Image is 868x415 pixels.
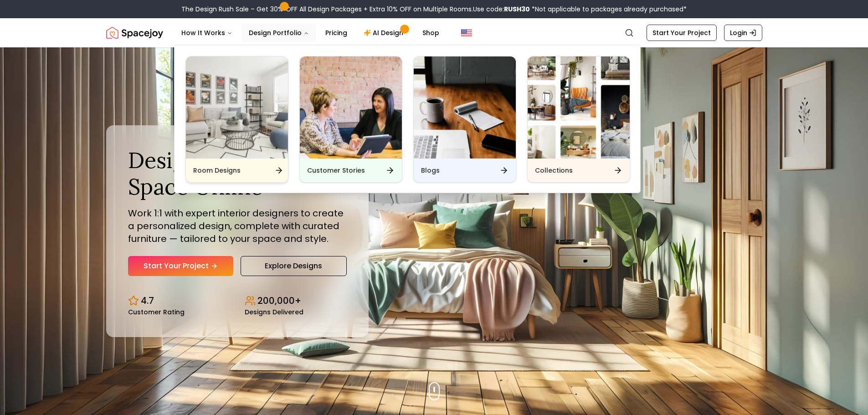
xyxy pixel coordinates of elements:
[181,5,687,14] div: The Design Rush Sale – Get 30% OFF All Design Packages + Extra 10% OFF on Multiple Rooms.
[128,256,233,276] a: Start Your Project
[128,309,185,315] small: Customer Rating
[174,24,240,42] button: How It Works
[473,5,530,14] span: Use code:
[175,45,641,194] div: Design Portfolio
[241,24,316,42] button: Design Portfolio
[106,24,163,42] img: Spacejoy Logo
[647,25,717,41] a: Start Your Project
[128,207,347,245] p: Work 1:1 with expert interior designers to create a personalized design, complete with curated fu...
[193,166,241,175] h6: Room Designs
[128,147,347,200] h1: Design Your Dream Space Online
[307,166,365,175] h6: Customer Stories
[318,24,354,42] a: Pricing
[535,166,573,175] h6: Collections
[414,56,516,159] img: Blogs
[724,25,762,41] a: Login
[421,166,440,175] h6: Blogs
[461,27,472,38] img: United States
[356,24,413,42] a: AI Design
[106,24,163,42] a: Spacejoy
[527,56,630,183] a: CollectionsCollections
[174,24,447,42] nav: Main
[128,287,347,315] div: Design stats
[300,56,402,159] img: Customer Stories
[186,56,288,159] img: Room Designs
[106,18,762,47] nav: Global
[141,294,154,307] p: 4.7
[299,56,402,183] a: Customer StoriesCustomer Stories
[528,56,630,159] img: Collections
[257,294,301,307] p: 200,000+
[530,5,687,14] span: *Not applicable to packages already purchased*
[415,24,447,42] a: Shop
[413,56,516,183] a: BlogsBlogs
[245,309,303,315] small: Designs Delivered
[241,256,347,276] a: Explore Designs
[185,56,288,183] a: Room DesignsRoom Designs
[504,5,530,14] b: RUSH30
